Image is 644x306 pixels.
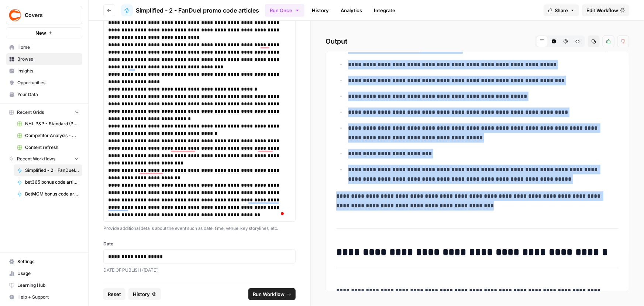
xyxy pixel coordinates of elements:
span: Settings [17,258,79,265]
span: Recent Workflows [17,156,55,162]
button: Reset [103,288,125,300]
span: Home [17,44,79,51]
span: BetMGM bonus code article [25,191,79,197]
span: Your Data [17,91,79,98]
a: Competitor Analysis - URL Specific Grid [14,130,82,142]
a: Simplified - 2 - FanDuel promo code articles [14,164,82,176]
a: Simplified - 2 - FanDuel promo code articles [121,4,259,16]
a: BetMGM bonus code article [14,188,82,200]
button: Help + Support [6,291,82,303]
span: Insights [17,68,79,74]
a: Edit Workflow [582,4,629,16]
span: Usage [17,270,79,277]
span: Simplified - 2 - FanDuel promo code articles [136,6,259,15]
img: Covers Logo [8,8,22,22]
button: Workspace: Covers [6,6,82,24]
span: New [35,29,46,37]
label: Date [103,241,296,247]
h2: Output [326,35,629,47]
span: Share [555,7,568,14]
span: NHL P&P - Standard (Production) Grid [25,120,79,127]
a: Learning Hub [6,279,82,291]
span: Browse [17,56,79,62]
button: History [128,288,161,300]
button: Run Workflow [248,288,296,300]
span: Content refresh [25,144,79,151]
button: Recent Workflows [6,153,82,164]
span: Competitor Analysis - URL Specific Grid [25,132,79,139]
span: Run Workflow [253,290,285,298]
button: Recent Grids [6,107,82,118]
span: Reset [108,290,121,298]
a: Content refresh [14,142,82,153]
span: Edit Workflow [586,7,618,14]
button: Share [544,4,579,16]
a: Opportunities [6,77,82,89]
a: NHL P&P - Standard (Production) Grid [14,118,82,130]
a: Home [6,41,82,53]
p: DATE OF PUBLISH ([DATE]) [103,266,296,274]
span: History [133,290,150,298]
button: Run Once [265,4,304,17]
a: Usage [6,268,82,279]
span: Help + Support [17,294,79,300]
span: Simplified - 2 - FanDuel promo code articles [25,167,79,174]
a: Integrate [369,4,400,16]
a: Analytics [336,4,366,16]
span: bet365 bonus code article [25,179,79,186]
a: bet365 bonus code article [14,176,82,188]
a: Your Data [6,89,82,101]
span: Learning Hub [17,282,79,289]
button: New [6,27,82,38]
a: Browse [6,53,82,65]
p: Provide additional details about the event such as date, time, venue, key storylines, etc. [103,225,296,232]
span: Covers [25,11,69,19]
a: History [307,4,333,16]
a: Settings [6,256,82,268]
a: Insights [6,65,82,77]
span: Recent Grids [17,109,44,116]
span: Opportunities [17,79,79,86]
